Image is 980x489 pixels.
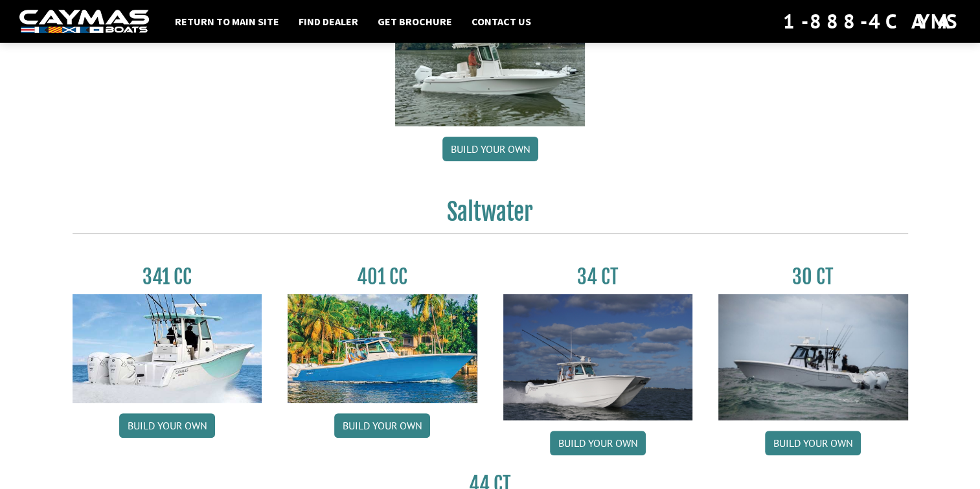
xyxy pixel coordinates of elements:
a: Contact Us [465,13,538,30]
img: 341CC-thumbjpg.jpg [73,294,262,403]
a: Find Dealer [292,13,365,30]
img: 30_CT_photo_shoot_for_caymas_connect.jpg [718,294,908,420]
a: Get Brochure [371,13,459,30]
a: Build your own [765,431,861,455]
a: Build your own [119,413,215,438]
h3: 401 CC [288,265,477,289]
img: Caymas_34_CT_pic_1.jpg [503,294,693,420]
a: Return to main site [168,13,286,30]
a: Build your own [334,413,430,438]
img: white-logo-c9c8dbefe5ff5ceceb0f0178aa75bf4bb51f6bca0971e226c86eb53dfe498488.png [19,10,149,34]
a: Build your own [442,137,538,161]
div: 1-888-4CAYMAS [783,7,961,36]
img: 401CC_thumb.pg.jpg [288,294,477,403]
a: Build your own [550,431,646,455]
h2: Saltwater [73,198,908,234]
h3: 30 CT [718,265,908,289]
h3: 341 CC [73,265,262,289]
h3: 34 CT [503,265,693,289]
